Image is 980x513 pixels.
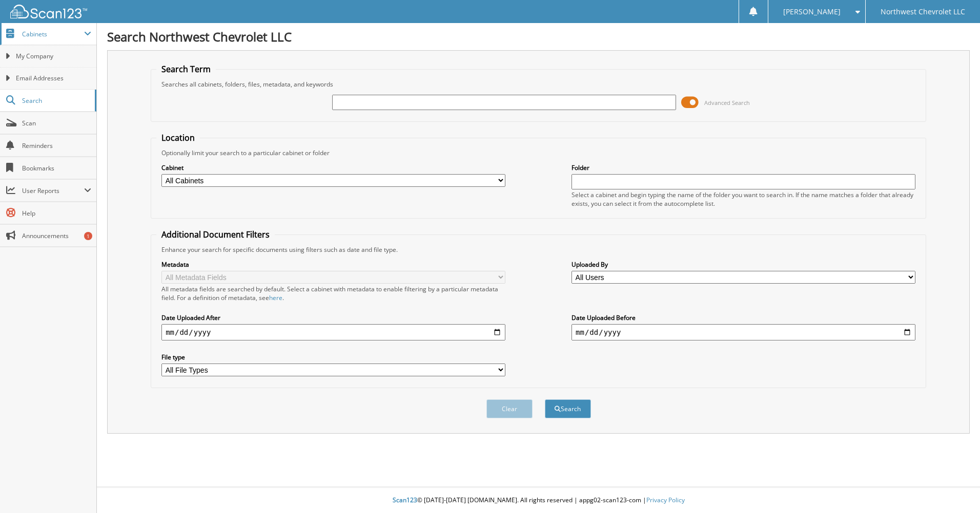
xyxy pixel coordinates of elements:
label: Date Uploaded After [161,313,505,322]
button: Search [545,399,591,418]
span: My Company [16,52,91,61]
label: Folder [571,163,915,172]
label: Metadata [161,260,505,269]
input: end [571,324,915,340]
div: Optionally limit your search to a particular cabinet or folder [156,148,921,157]
legend: Location [156,132,200,143]
a: Privacy Policy [646,496,685,504]
input: start [161,324,505,340]
label: File type [161,353,505,361]
div: Enhance your search for specific documents using filters such as date and file type. [156,245,921,254]
span: Reminders [22,141,91,150]
a: here [269,293,282,302]
label: Uploaded By [571,260,915,269]
div: Searches all cabinets, folders, files, metadata, and keywords [156,80,921,89]
div: All metadata fields are searched by default. Select a cabinet with metadata to enable filtering b... [161,285,505,302]
legend: Search Term [156,63,216,75]
img: scan123-logo-white.svg [10,5,87,18]
span: Advanced Search [704,99,750,106]
label: Date Uploaded Before [571,313,915,322]
span: Cabinets [22,30,84,38]
div: Select a cabinet and begin typing the name of the folder you want to search in. If the name match... [571,190,915,208]
span: Announcements [22,231,91,240]
span: Northwest Chevrolet LLC [881,9,965,15]
span: [PERSON_NAME] [783,9,841,15]
legend: Additional Document Filters [156,229,275,240]
h1: Search Northwest Chevrolet LLC [107,28,970,45]
div: 1 [84,232,92,240]
span: Search [22,96,90,105]
span: Email Addresses [16,74,91,83]
span: Scan [22,119,91,127]
span: User Reports [22,186,84,195]
label: Cabinet [161,163,505,172]
span: Bookmarks [22,164,91,173]
span: Scan123 [393,496,417,504]
div: © [DATE]-[DATE] [DOMAIN_NAME]. All rights reserved | appg02-scan123-com | [97,488,980,513]
span: Help [22,209,91,218]
button: Clear [486,399,533,418]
